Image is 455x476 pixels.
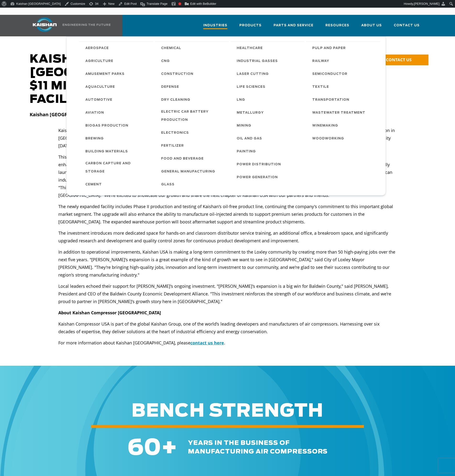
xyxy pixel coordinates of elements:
a: contact us here [190,340,224,346]
a: Agriculture [81,54,153,67]
span: [PERSON_NAME] [414,2,439,6]
span: Kaishan Compressor [GEOGRAPHIC_DATA] Celebrates $11 Million Expansion of Loxley Facility [30,54,262,105]
span: Electronics [161,129,189,137]
span: Wastewater Treatment [312,109,365,117]
span: Aviation [85,109,104,117]
a: Fertilizer [156,139,229,152]
p: The newly expanded facility includes Phase II production and testing of Kaishan's oil-free produc... [58,203,397,226]
span: Carbon Capture and Storage [85,160,148,176]
a: Power Distribution [232,158,305,171]
a: Products [239,19,262,35]
a: Aviation [81,106,153,119]
span: Healthcare [237,44,263,52]
a: Power Generation [232,171,305,183]
a: Food and Beverage [156,152,229,165]
p: This major investment doubles the size of [PERSON_NAME]'s Loxley operations and represents a sign... [58,153,397,184]
a: General Manufacturing [156,165,229,178]
span: 60 [127,437,161,459]
span: + [161,437,177,459]
a: Kaishan USA [27,15,111,36]
span: Contact Us [394,23,420,28]
a: Oil and Gas [232,132,305,145]
span: Electric Car Battery Production [161,108,224,124]
span: Dry Cleaning [161,96,190,104]
a: Transportation [307,93,380,106]
a: Aquaculture [81,80,153,93]
a: Semiconductor [307,67,380,80]
span: CNG [161,57,170,65]
a: Parts and Service [274,19,313,35]
a: CONTACT US [369,55,428,65]
span: Power Distribution [237,161,281,169]
a: Laser Cutting [232,67,305,80]
span: Pulp and Paper [312,44,346,52]
p: Local leaders echoed their support for [PERSON_NAME]'s ongoing investment. "[PERSON_NAME]'s expan... [58,282,397,305]
a: Automotive [81,93,153,106]
a: Biogas Production [81,119,153,132]
p: For more information about Kaishan [GEOGRAPHIC_DATA], please . [58,339,397,347]
span: Industrial Gasses [237,57,278,65]
a: Building Materials [81,145,153,158]
a: Electronics [156,126,229,139]
a: Woodworking [307,132,380,145]
a: Metallurgy [232,106,305,119]
span: Defense [161,83,179,91]
span: Resources [325,23,349,28]
a: Healthcare [232,41,305,54]
a: Pulp and Paper [307,41,380,54]
span: Parts and Service [274,23,313,28]
img: Engineering the future [63,24,110,26]
a: Textile [307,80,380,93]
a: Railway [307,54,380,67]
span: Food and Beverage [161,155,204,163]
a: Dry Cleaning [156,93,229,106]
a: Winemaking [307,119,380,132]
p: In addition to operational improvements, Kaishan USA is making a long-term commitment to the Loxl... [58,248,397,279]
span: CONTACT US [386,57,411,62]
span: About Us [361,23,382,28]
a: Chemical [156,41,229,54]
a: Wastewater Treatment [307,106,380,119]
p: Kaishan Compressor USA, a global leader in industrial rotary screw air compressor manufacturing, ... [58,127,397,149]
a: Construction [156,67,229,80]
a: Carbon Capture and Storage [81,158,153,178]
span: Aerospace [85,44,109,52]
a: CNG [156,54,229,67]
span: Railway [312,57,329,65]
span: Glass [161,181,175,189]
a: Life Sciences [232,80,305,93]
a: Cement [81,178,153,191]
a: Industries [203,19,227,36]
span: Woodworking [312,135,344,143]
span: Building Materials [85,148,128,156]
p: Kaishan Compressor USA is part of the global Kaishan Group, one of the world's leading developers... [58,320,397,335]
span: Products [239,23,262,28]
span: Amusement Parks [85,70,125,78]
span: Industries [203,23,227,29]
a: Brewing [81,132,153,145]
a: Resources [325,19,349,35]
a: Amusement Parks [81,67,153,80]
strong: About Kaishan Compressor [GEOGRAPHIC_DATA] [58,310,161,315]
strong: Kaishan [GEOGRAPHIC_DATA] | [DATE] | News [30,111,137,118]
span: Semiconductor [312,70,347,78]
p: "This expansion is more than just square footage-it's a commitment to our customers, our employee... [58,184,397,199]
a: Defense [156,80,229,93]
span: Brewing [85,135,104,143]
span: LNG [237,96,245,104]
span: General Manufacturing [161,168,215,176]
span: Agriculture [85,57,113,65]
a: Contact Us [394,19,420,35]
span: Power Generation [237,173,278,182]
span: Metallurgy [237,109,264,117]
a: Painting [232,145,305,158]
a: Aerospace [81,41,153,54]
span: Textile [312,83,329,91]
a: About Us [361,19,382,35]
span: Aquaculture [85,83,115,91]
span: Oil and Gas [237,135,262,143]
span: Chemical [161,44,181,52]
span: Painting [237,148,256,156]
div: Focus keyphrase not set [178,2,181,5]
a: Mining [232,119,305,132]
